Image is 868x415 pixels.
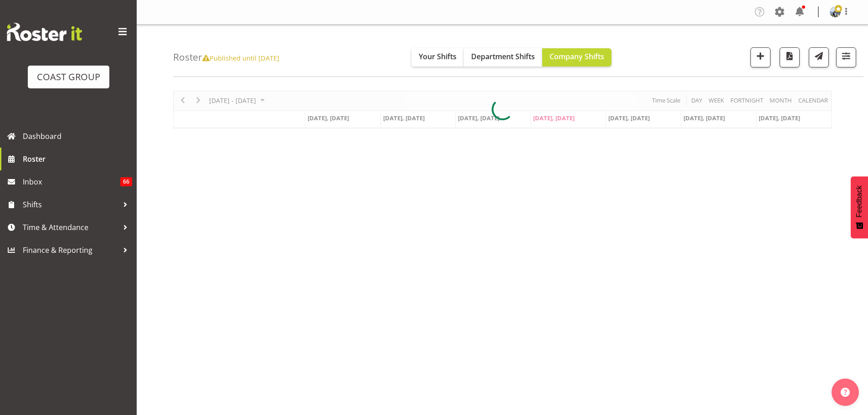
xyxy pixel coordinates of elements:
span: Dashboard [23,129,132,143]
h4: Roster [173,52,279,62]
button: Department Shifts [464,48,542,67]
button: Send a list of all shifts for the selected filtered period to all rostered employees. [809,47,829,67]
span: Company Shifts [550,51,604,61]
span: Roster [23,152,132,166]
span: Your Shifts [419,51,457,61]
button: Download a PDF of the roster according to the set date range. [780,47,800,67]
span: Department Shifts [471,51,535,61]
span: Shifts [23,198,118,211]
span: Inbox [23,175,120,189]
button: Filter Shifts [836,47,856,67]
img: brittany-taylorf7b938a58e78977fad4baecaf99ae47c.png [830,6,841,17]
span: 66 [120,177,132,186]
img: Rosterit website logo [7,23,82,41]
span: Time & Attendance [23,220,118,234]
div: COAST GROUP [37,70,100,84]
span: Finance & Reporting [23,243,118,257]
button: Add a new shift [750,47,770,67]
span: Published until [DATE] [202,53,279,62]
button: Company Shifts [542,48,611,67]
button: Feedback - Show survey [851,176,868,238]
img: help-xxl-2.png [841,388,850,397]
button: Your Shifts [411,48,464,67]
span: Feedback [855,185,863,217]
